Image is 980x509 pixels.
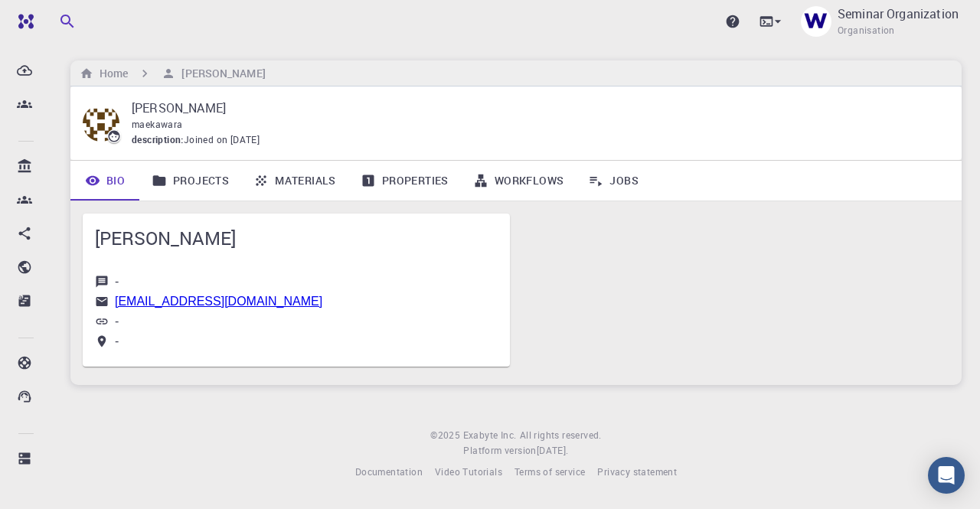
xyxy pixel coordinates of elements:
a: Terms of service [514,465,585,480]
a: Video Tutorials [435,465,502,480]
span: Terms of service [514,465,585,478]
a: [DATE]. [537,443,569,458]
h6: [PERSON_NAME] [175,65,265,82]
span: Video Tutorials [435,465,502,478]
span: [PERSON_NAME] [95,226,498,250]
a: Documentation [355,465,423,480]
a: [EMAIL_ADDRESS][DOMAIN_NAME] [115,295,322,308]
a: Jobs [576,161,651,201]
span: Joined on [DATE] [184,132,260,148]
a: Projects [139,161,241,201]
span: maekawara [132,118,183,130]
span: © 2025 [430,428,462,443]
span: Platform version [463,443,536,458]
nav: breadcrumb [77,65,269,82]
h6: Home [93,65,128,82]
span: Support [31,11,86,24]
a: - [115,315,119,328]
span: All rights reserved. [520,428,602,443]
p: Seminar Organization [838,5,959,23]
img: Seminar Organization [801,6,831,37]
span: - [115,334,119,347]
div: - [115,275,119,289]
p: [PERSON_NAME] [132,99,937,117]
a: Materials [241,161,348,201]
span: [DATE] . [537,444,569,456]
a: Properties [348,161,461,201]
a: Exabyte Inc. [463,428,517,443]
a: Privacy statement [597,465,677,480]
span: Privacy statement [597,465,677,478]
img: logo [12,14,34,29]
span: Documentation [355,465,423,478]
span: description : [132,132,184,148]
a: Bio [70,161,139,201]
span: Organisation [838,23,895,38]
a: Workflows [461,161,577,201]
div: Open Intercom Messenger [928,457,965,494]
span: Exabyte Inc. [463,429,517,441]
